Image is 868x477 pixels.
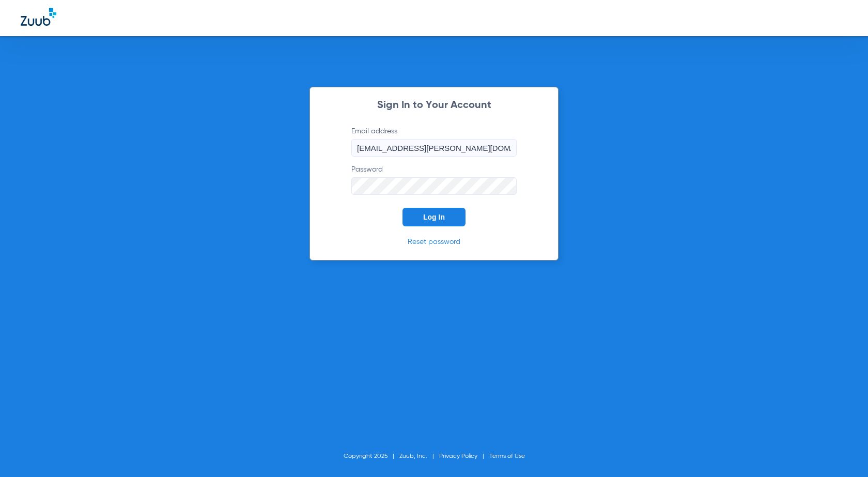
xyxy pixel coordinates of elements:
[408,238,460,245] a: Reset password
[21,8,56,26] img: Zuub Logo
[439,453,477,459] a: Privacy Policy
[402,208,466,226] button: Log In
[351,126,517,157] label: Email address
[351,139,517,157] input: Email address
[423,213,445,221] span: Log In
[816,427,868,477] iframe: Chat Widget
[336,100,532,111] h2: Sign In to Your Account
[399,451,439,461] li: Zuub, Inc.
[351,177,517,195] input: Password
[489,453,525,459] a: Terms of Use
[351,164,517,195] label: Password
[344,451,399,461] li: Copyright 2025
